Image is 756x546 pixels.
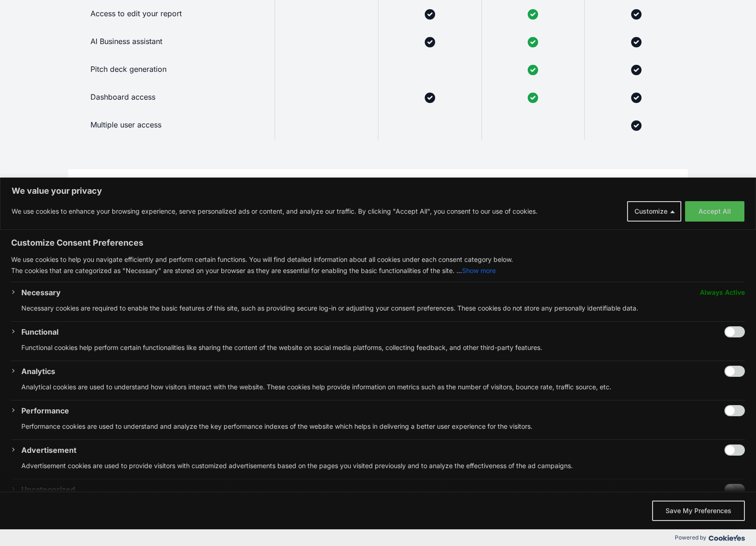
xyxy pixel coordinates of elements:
[12,185,744,197] p: We value your privacy
[21,342,745,353] p: Functional cookies help perform certain functionalities like sharing the content of the website o...
[627,201,681,222] button: Customize
[68,28,275,56] div: AI Business assistant
[724,405,745,416] input: Enable Performance
[68,0,275,28] div: Access to edit your report
[11,265,745,276] p: The cookies that are categorized as "Necessary" are stored on your browser as they are essential ...
[68,56,275,84] div: Pitch deck generation
[724,326,745,337] input: Enable Functional
[700,287,745,298] span: Always Active
[21,287,61,298] button: Necessary
[21,421,745,432] p: Performance cookies are used to understand and analyze the key performance indexes of the website...
[21,366,55,377] button: Analytics
[652,501,745,521] button: Save My Preferences
[462,265,496,276] button: Show more
[21,444,77,456] button: Advertisement
[685,201,744,222] button: Accept All
[709,535,745,541] img: Cookieyes logo
[724,444,745,456] input: Enable Advertisement
[68,112,275,140] div: Multiple user access
[11,237,143,248] span: Customize Consent Preferences
[21,303,745,314] p: Necessary cookies are required to enable the basic features of this site, such as providing secur...
[21,326,58,337] button: Functional
[724,366,745,377] input: Enable Analytics
[12,206,538,217] p: We use cookies to enhance your browsing experience, serve personalized ads or content, and analyz...
[11,254,745,265] p: We use cookies to help you navigate efficiently and perform certain functions. You will find deta...
[21,460,745,471] p: Advertisement cookies are used to provide visitors with customized advertisements based on the pa...
[21,405,69,416] button: Performance
[68,84,275,112] div: Dashboard access
[21,381,745,393] p: Analytical cookies are used to understand how visitors interact with the website. These cookies h...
